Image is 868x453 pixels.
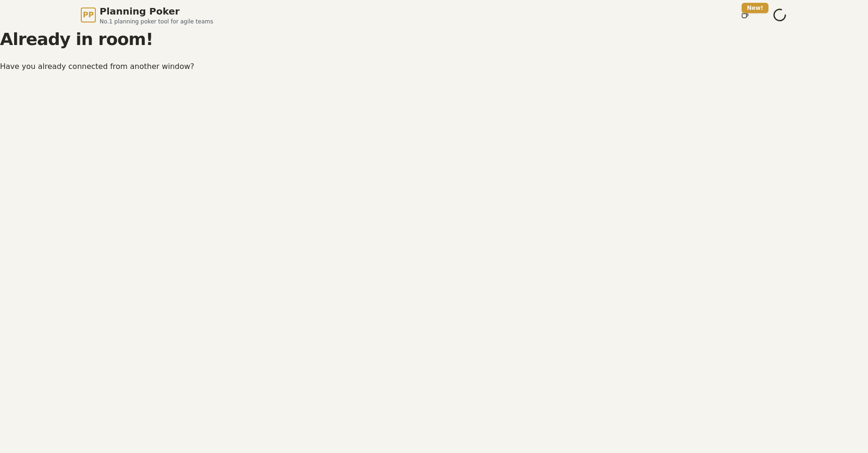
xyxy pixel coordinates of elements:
span: Planning Poker [100,5,213,18]
a: PPPlanning PokerNo.1 planning poker tool for agile teams [81,5,213,25]
span: No.1 planning poker tool for agile teams [100,18,213,25]
span: PP [83,9,93,21]
div: New! [742,3,768,13]
button: New! [736,7,753,23]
